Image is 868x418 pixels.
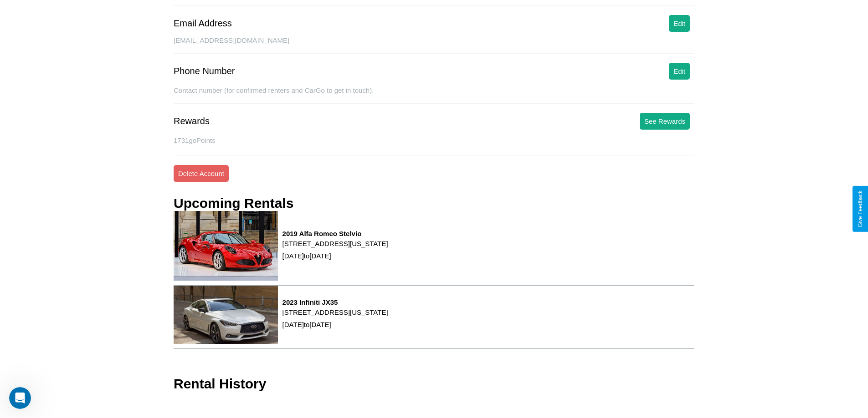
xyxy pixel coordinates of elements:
div: Phone Number [174,66,235,76]
p: [STREET_ADDRESS][US_STATE] [282,237,388,250]
iframe: Intercom live chat [9,387,31,409]
button: Edit [669,63,690,80]
div: [EMAIL_ADDRESS][DOMAIN_NAME] [174,36,694,54]
h3: 2019 Alfa Romeo Stelvio [282,230,388,237]
h3: Upcoming Rentals [174,196,293,211]
p: [STREET_ADDRESS][US_STATE] [282,306,388,318]
img: rental [174,211,278,280]
p: 1731 goPoints [174,134,694,146]
p: [DATE] to [DATE] [282,250,388,262]
button: Delete Account [174,165,229,182]
div: Contact number (for confirmed renters and CarGo to get in touch). [174,86,694,104]
div: Rewards [174,116,210,126]
div: Give Feedback [857,191,863,227]
button: Edit [669,15,690,32]
div: Email Address [174,18,232,29]
button: See Rewards [640,113,690,130]
h3: Rental History [174,376,266,392]
h3: 2023 Infiniti JX35 [282,298,388,306]
p: [DATE] to [DATE] [282,318,388,331]
img: rental [174,286,278,344]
